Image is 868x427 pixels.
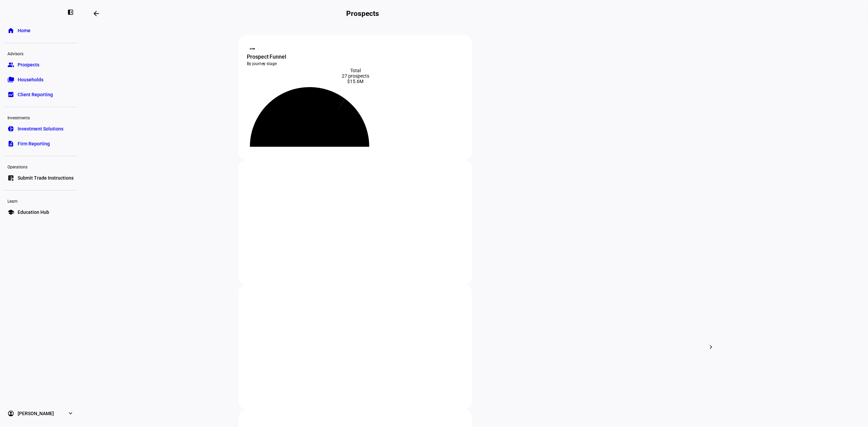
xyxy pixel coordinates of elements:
[7,410,14,417] eth-mat-symbol: account_circle
[18,140,50,147] span: Firm Reporting
[18,209,49,216] span: Education Hub
[4,88,77,101] a: bid_landscapeClient Reporting
[7,140,14,147] eth-mat-symbol: description
[7,125,14,132] eth-mat-symbol: pie_chart
[18,27,31,34] span: Home
[18,410,54,417] span: [PERSON_NAME]
[7,209,14,216] eth-mat-symbol: school
[7,91,14,98] eth-mat-symbol: bid_landscape
[4,162,77,171] div: Operations
[4,113,77,122] div: Investments
[4,58,77,72] a: groupProspects
[7,61,14,68] eth-mat-symbol: group
[7,175,14,181] eth-mat-symbol: list_alt_add
[7,76,14,83] eth-mat-symbol: folder_copy
[67,9,74,16] eth-mat-symbol: left_panel_close
[707,343,715,351] mat-icon: chevron_right
[247,61,464,66] div: By journey stage
[18,76,43,83] span: Households
[247,68,464,73] div: Total
[247,79,464,84] div: $15.6M
[18,125,63,132] span: Investment Solutions
[249,45,256,52] mat-icon: steppers
[67,410,74,417] eth-mat-symbol: expand_more
[18,61,39,68] span: Prospects
[7,27,14,34] eth-mat-symbol: home
[18,91,53,98] span: Client Reporting
[18,175,74,181] span: Submit Trade Instructions
[4,48,77,58] div: Advisors
[346,9,379,18] h2: Prospects
[4,137,77,150] a: descriptionFirm Reporting
[247,53,464,61] div: Prospect Funnel
[92,9,100,18] mat-icon: arrow_backwards
[4,24,77,37] a: homeHome
[247,73,464,79] div: 27 prospects
[4,196,77,205] div: Learn
[4,73,77,86] a: folder_copyHouseholds
[4,122,77,136] a: pie_chartInvestment Solutions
